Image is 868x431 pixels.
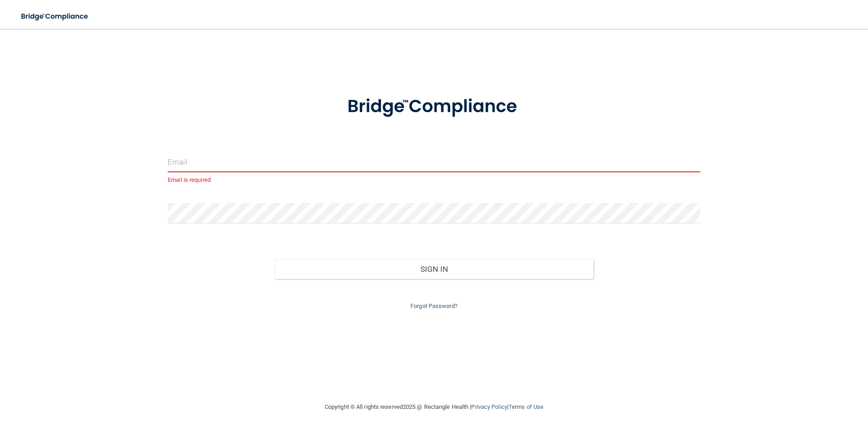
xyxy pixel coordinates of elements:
[329,83,539,130] img: bridge_compliance_login_screen.278c3ca4.svg
[274,259,594,279] button: Sign In
[14,7,97,26] img: bridge_compliance_login_screen.278c3ca4.svg
[471,403,507,410] a: Privacy Policy
[509,403,543,410] a: Terms of Use
[410,303,458,309] a: Forgot Password?
[168,152,700,172] input: Email
[269,393,599,422] div: Copyright © All rights reserved 2025 @ Rectangle Health | |
[168,175,700,185] p: Email is required
[712,367,857,403] iframe: Drift Widget Chat Controller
